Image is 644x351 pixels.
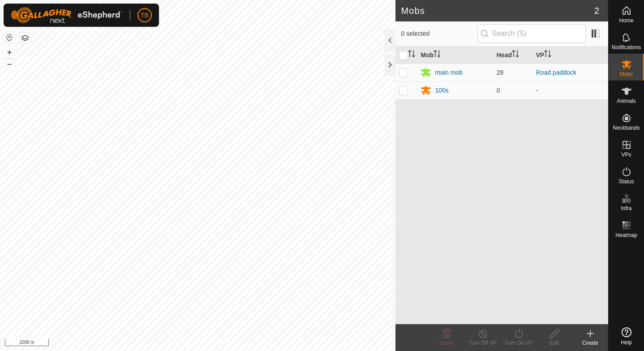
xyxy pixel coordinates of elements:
span: Neckbands [613,125,640,131]
button: + [4,47,15,58]
p-sorticon: Activate to sort [544,51,551,59]
img: Gallagher Logo [11,7,123,23]
p-sorticon: Activate to sort [512,51,519,59]
span: 0 [497,87,500,94]
span: TB [141,11,149,20]
span: Mobs [620,72,633,77]
button: Reset Map [4,32,15,43]
a: Privacy Policy [163,339,196,347]
input: Search (S) [477,24,586,43]
span: Delete [439,340,455,346]
td: - [532,81,608,99]
span: VPs [621,152,631,157]
p-sorticon: Activate to sort [408,51,415,59]
div: Turn Off VP [465,339,501,347]
span: Home [619,18,633,23]
div: Turn On VP [501,339,537,347]
div: Edit [537,339,572,347]
div: 100s [435,86,448,95]
a: Help [609,324,644,349]
span: Animals [617,98,636,104]
th: Mob [417,47,493,64]
span: Help [621,340,632,345]
th: VP [532,47,608,64]
button: – [4,59,15,69]
a: Road paddock [536,69,576,76]
div: Create [572,339,608,347]
th: Head [493,47,532,64]
button: Map Layers [20,33,30,43]
span: 0 selected [401,29,477,38]
p-sorticon: Activate to sort [434,51,441,59]
span: Infra [621,206,631,211]
h2: Mobs [401,5,594,16]
span: 2 [594,4,599,17]
span: 28 [497,69,504,76]
span: Notifications [612,45,641,50]
a: Contact Us [206,339,233,347]
span: Status [618,179,634,184]
span: Heatmap [615,233,637,238]
div: main mob [435,68,462,77]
